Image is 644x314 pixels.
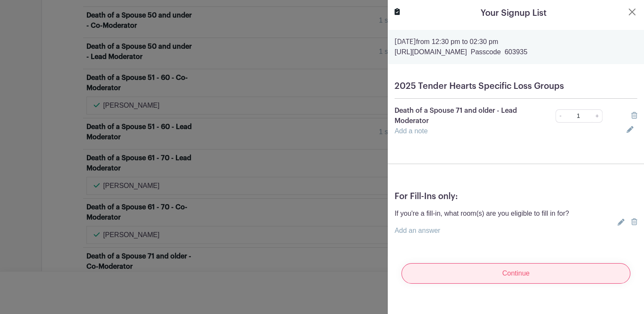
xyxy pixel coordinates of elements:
h5: 2025 Tender Hearts Specific Loss Groups [395,81,637,91]
p: If you're a fill-in, what room(s) are you eligible to fill in for? [395,208,569,219]
button: Close [627,7,637,17]
a: - [555,109,565,123]
p: Death of a Spouse 71 and older - Lead Moderator [395,106,532,126]
h5: Your Signup List [481,7,546,20]
h5: For Fill-Ins only: [395,191,637,202]
strong: [DATE] [395,38,416,45]
input: Continue [401,263,630,284]
a: Add a note [395,127,427,135]
a: Add an answer [395,227,440,234]
p: [URL][DOMAIN_NAME] Passcode 603935 [395,47,637,57]
a: + [592,109,602,123]
p: from 12:30 pm to 02:30 pm [395,37,637,47]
